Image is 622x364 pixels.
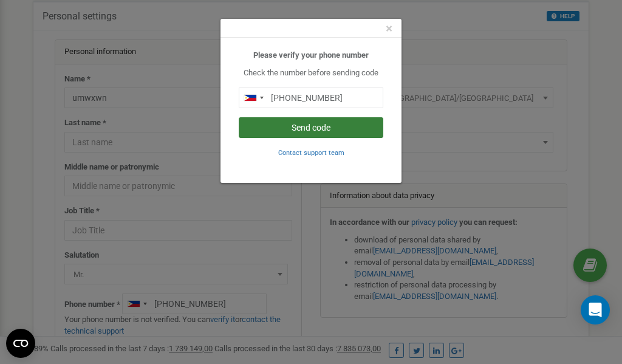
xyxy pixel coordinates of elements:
button: Send code [239,117,383,138]
b: Please verify your phone number [253,50,369,60]
button: Close [386,22,392,35]
p: Check the number before sending code [239,67,383,79]
div: Open Intercom Messenger [581,295,610,325]
span: × [386,21,392,36]
a: Contact support team [278,148,344,157]
small: Contact support team [278,149,344,157]
input: 0905 123 4567 [239,88,383,108]
button: Open CMP widget [6,329,35,358]
div: Telephone country code [239,88,267,108]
